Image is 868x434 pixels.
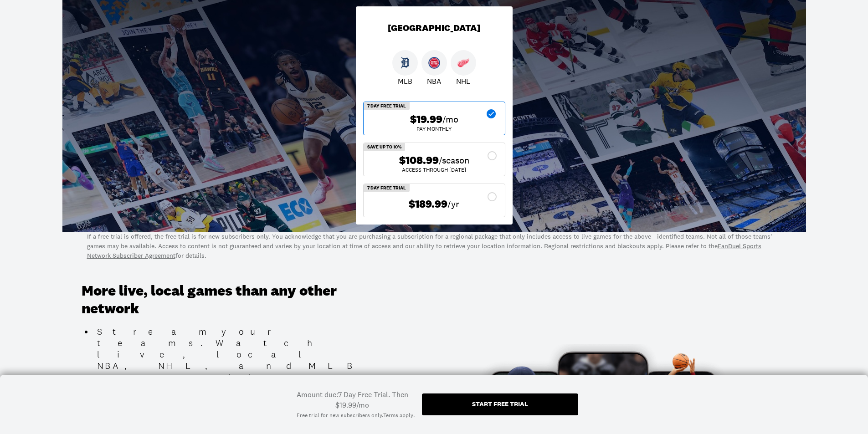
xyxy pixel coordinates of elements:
div: 7 Day Free Trial [364,102,410,110]
div: Pay Monthly [371,126,498,132]
div: ACCESS THROUGH [DATE] [371,167,498,173]
img: Red Wings [457,57,469,69]
p: If a free trial is offered, the free trial is for new subscribers only. You acknowledge that you ... [87,232,781,260]
div: 7 Day Free Trial [364,184,410,192]
div: [GEOGRAPHIC_DATA] [356,6,513,50]
span: $108.99 [399,154,439,167]
span: /season [439,154,469,167]
li: Stream your teams. Watch live, local NBA, NHL, and MLB games all season [93,326,378,383]
span: /yr [447,198,459,210]
p: NBA [427,76,441,87]
span: $19.99 [410,113,442,126]
div: Save Up To 10% [364,143,405,151]
div: Amount due: 7 Day Free Trial. Then $19.99/mo [290,389,415,410]
h3: More live, local games than any other network [82,282,378,317]
a: Terms apply [383,412,413,419]
span: $189.99 [409,198,447,211]
p: NHL [456,76,470,87]
div: Start free trial [472,401,528,407]
span: /mo [442,113,458,126]
img: Pistons [428,57,440,69]
img: Tigers [399,57,411,69]
div: Free trial for new subscribers only. . [297,412,415,419]
p: MLB [398,76,412,87]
